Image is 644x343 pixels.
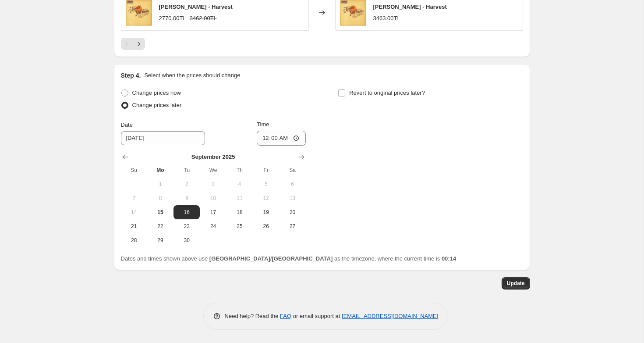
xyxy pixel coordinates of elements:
[203,167,223,174] span: We
[144,71,240,80] p: Select when the prices should change
[177,237,196,244] span: 30
[173,163,200,177] th: Tuesday
[177,209,196,216] span: 16
[173,233,200,247] button: Tuesday September 30 2025
[295,151,308,163] button: Show next month, October 2025
[203,195,223,202] span: 10
[124,209,144,216] span: 14
[349,89,425,96] span: Revert to original prices later?
[283,167,302,174] span: Sa
[200,219,226,233] button: Wednesday September 24 2025
[121,131,205,145] input: 9/14/2025
[124,195,144,202] span: 7
[291,313,342,319] span: or email support at
[200,191,226,205] button: Wednesday September 10 2025
[253,191,279,205] button: Friday September 12 2025
[230,209,249,216] span: 18
[257,131,306,146] input: 12:00
[280,313,291,319] a: FAQ
[203,223,223,230] span: 24
[190,14,217,23] strike: 3462.00TL
[173,191,200,205] button: Tuesday September 9 2025
[256,209,276,216] span: 19
[121,219,147,233] button: Sunday September 21 2025
[226,163,253,177] th: Thursday
[147,177,173,191] button: Monday September 1 2025
[147,191,173,205] button: Monday September 8 2025
[279,163,305,177] th: Saturday
[121,71,141,80] h2: Step 4.
[124,223,144,230] span: 21
[279,177,305,191] button: Saturday September 6 2025
[256,195,276,202] span: 12
[225,313,280,319] span: Need help? Read the
[147,163,173,177] th: Monday
[132,89,181,96] span: Change prices now
[230,181,249,188] span: 4
[253,163,279,177] th: Friday
[279,219,305,233] button: Saturday September 27 2025
[151,237,170,244] span: 29
[253,205,279,219] button: Friday September 19 2025
[121,233,147,247] button: Sunday September 28 2025
[226,219,253,233] button: Thursday September 25 2025
[119,151,131,163] button: Show previous month, August 2025
[230,167,249,174] span: Th
[151,223,170,230] span: 22
[151,209,170,216] span: 15
[147,233,173,247] button: Monday September 29 2025
[173,177,200,191] button: Tuesday September 2 2025
[200,177,226,191] button: Wednesday September 3 2025
[279,205,305,219] button: Saturday September 20 2025
[159,4,233,10] span: [PERSON_NAME] - Harvest
[121,121,133,128] span: Date
[230,195,249,202] span: 11
[173,219,200,233] button: Tuesday September 23 2025
[177,195,196,202] span: 9
[226,177,253,191] button: Thursday September 4 2025
[177,167,196,174] span: Tu
[147,219,173,233] button: Monday September 22 2025
[121,163,147,177] th: Sunday
[283,209,302,216] span: 20
[159,14,186,23] div: 2770.00TL
[257,121,269,128] span: Time
[442,255,456,262] b: 00:14
[151,195,170,202] span: 8
[124,237,144,244] span: 28
[209,255,333,262] b: [GEOGRAPHIC_DATA]/[GEOGRAPHIC_DATA]
[256,167,276,174] span: Fr
[226,191,253,205] button: Thursday September 11 2025
[230,223,249,230] span: 25
[200,163,226,177] th: Wednesday
[283,223,302,230] span: 27
[151,167,170,174] span: Mo
[151,181,170,188] span: 1
[203,209,223,216] span: 17
[200,205,226,219] button: Wednesday September 17 2025
[173,205,200,219] button: Tuesday September 16 2025
[203,181,223,188] span: 3
[279,191,305,205] button: Saturday September 13 2025
[121,38,145,50] nav: Pagination
[502,277,530,289] button: Update
[342,313,438,319] a: [EMAIL_ADDRESS][DOMAIN_NAME]
[253,177,279,191] button: Friday September 5 2025
[147,205,173,219] button: Today Monday September 15 2025
[132,102,182,108] span: Change prices later
[283,195,302,202] span: 13
[133,38,145,50] button: Next
[226,205,253,219] button: Thursday September 18 2025
[121,191,147,205] button: Sunday September 7 2025
[253,219,279,233] button: Friday September 26 2025
[121,205,147,219] button: Sunday September 14 2025
[373,14,400,23] div: 3463.00TL
[177,181,196,188] span: 2
[283,181,302,188] span: 6
[256,181,276,188] span: 5
[177,223,196,230] span: 23
[121,255,456,262] span: Dates and times shown above use as the timezone, where the current time is
[124,167,144,174] span: Su
[373,4,447,10] span: [PERSON_NAME] - Harvest
[256,223,276,230] span: 26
